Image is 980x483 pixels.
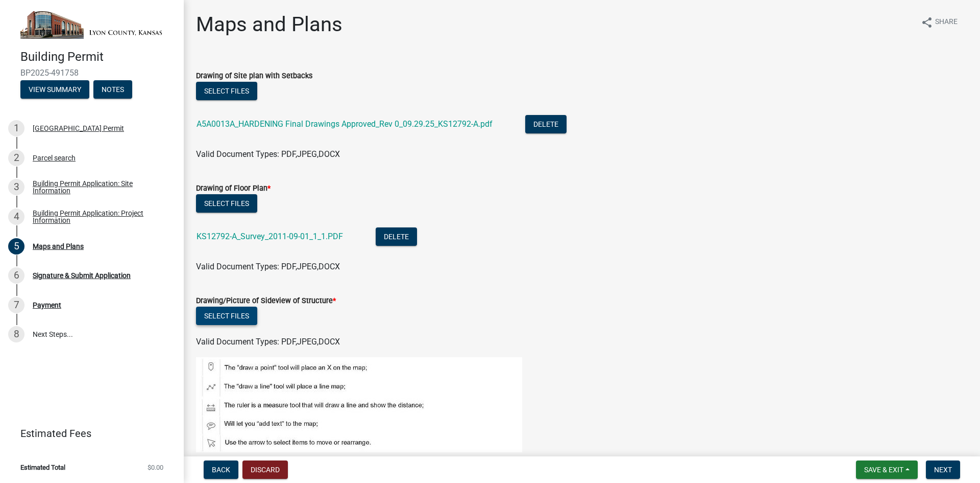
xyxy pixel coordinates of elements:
[196,73,312,80] label: Drawing of Site plan with Setbacks
[8,150,24,166] div: 2
[935,16,958,29] span: Share
[33,154,76,162] div: Parcel search
[212,466,230,474] span: Back
[33,210,167,224] div: Building Permit Application: Project Information
[525,115,567,133] button: Delete
[196,262,340,271] span: Valid Document Types: PDF,JPEG,DOCX
[8,423,167,444] a: Estimated Fees
[33,180,167,194] div: Building Permit Application: Site Information
[196,297,336,305] label: Drawing/Picture of Sideview of Structure
[33,302,61,309] div: Payment
[242,461,288,479] button: Discard
[20,11,167,39] img: Lyon County, Kansas
[93,86,132,95] wm-modal-confirm: Notes
[8,120,24,136] div: 1
[196,185,271,192] label: Drawing of Floor Plan
[8,238,24,255] div: 5
[33,243,84,250] div: Maps and Plans
[20,464,65,471] span: Estimated Total
[20,86,89,95] wm-modal-confirm: Summary
[8,267,24,284] div: 6
[921,16,933,29] i: share
[33,125,124,132] div: [GEOGRAPHIC_DATA] Permit
[33,272,131,279] div: Signature & Submit Application
[856,461,918,479] button: Save & Exit
[196,194,257,213] button: Select files
[8,326,24,342] div: 8
[196,357,522,457] img: map_tools_help-sm_24441579-28a2-454c-9132-f70407ae53ac_64c30524-2617-4c66-ac57-3184e7f9be5b.jpg
[864,466,903,474] span: Save & Exit
[376,233,417,242] wm-modal-confirm: Delete Document
[196,337,340,347] span: Valid Document Types: PDF,JPEG,DOCX
[913,12,966,32] button: shareShare
[20,68,163,78] span: BP2025-491758
[8,297,24,313] div: 7
[934,466,952,474] span: Next
[197,232,343,241] a: KS12792-A_Survey_2011-09-01_1_1.PDF
[8,179,24,195] div: 3
[197,119,493,129] a: A5A0013A_HARDENING Final Drawings Approved_Rev 0_09.29.25_KS12792-A.pdf
[20,80,89,99] button: View Summary
[148,464,163,471] span: $0.00
[8,209,24,225] div: 4
[20,50,176,64] h4: Building Permit
[926,461,960,479] button: Next
[196,307,257,325] button: Select files
[204,461,238,479] button: Back
[525,120,567,130] wm-modal-confirm: Delete Document
[196,149,340,159] span: Valid Document Types: PDF,JPEG,DOCX
[93,80,132,99] button: Notes
[376,227,417,246] button: Delete
[196,12,342,37] h1: Maps and Plans
[196,82,257,100] button: Select files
